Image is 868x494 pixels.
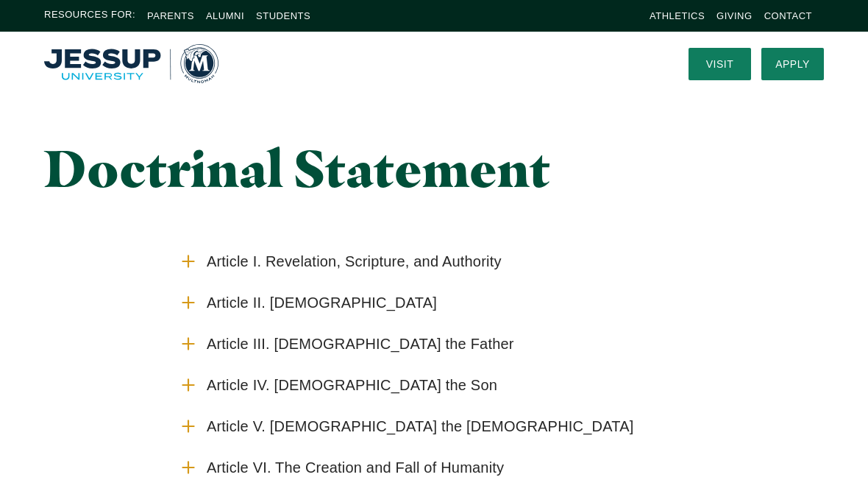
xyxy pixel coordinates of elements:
span: Article I. Revelation, Scripture, and Authority [207,253,502,271]
a: Athletics [650,10,705,21]
span: Article VI. The Creation and Fall of Humanity [207,459,504,477]
span: Article III. [DEMOGRAPHIC_DATA] the Father [207,335,514,353]
span: Article II. [DEMOGRAPHIC_DATA] [207,294,437,312]
span: Resources For: [44,7,135,24]
a: Home [44,44,218,83]
a: Students [256,10,310,21]
a: Parents [147,10,194,21]
a: Contact [764,10,812,21]
a: Visit [689,48,751,80]
h1: Doctrinal Statement [44,140,555,197]
span: Article IV. [DEMOGRAPHIC_DATA] the Son [207,376,497,395]
a: Alumni [206,10,244,21]
span: Article V. [DEMOGRAPHIC_DATA] the [DEMOGRAPHIC_DATA] [207,417,634,436]
img: Multnomah University Logo [44,44,218,83]
a: Giving [716,10,753,21]
a: Apply [761,48,824,80]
